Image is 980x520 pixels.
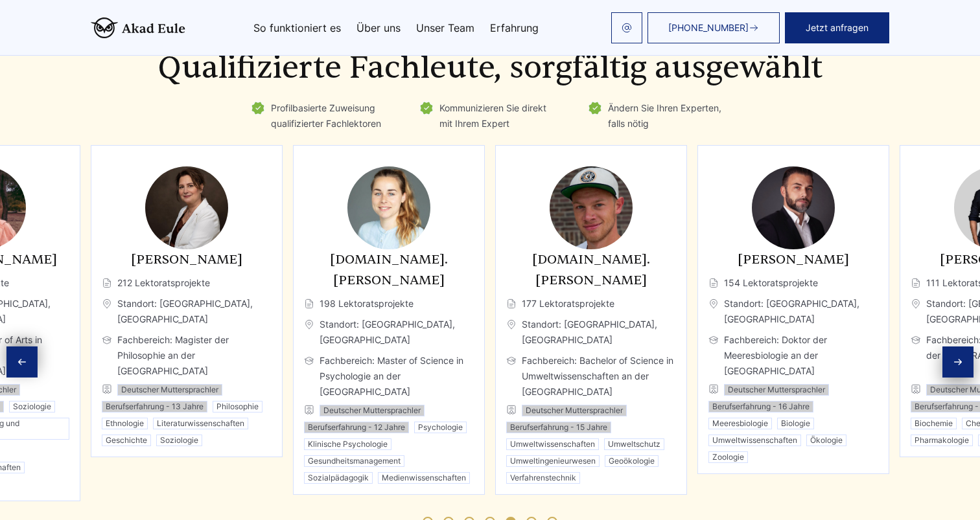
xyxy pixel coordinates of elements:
span: 212 Lektoratsprojekte [102,275,272,291]
li: Zoologie [708,451,748,463]
div: 6 / 11 [293,145,485,495]
div: Next slide [942,346,974,378]
span: [PHONE_NUMBER] [668,23,749,33]
li: Soziologie [9,401,55,413]
li: Deutscher Muttersprachler [522,405,627,416]
a: Erfahrung [490,23,539,33]
span: Standort: [GEOGRAPHIC_DATA], [GEOGRAPHIC_DATA] [102,296,272,327]
img: Dr. Eleanor Fischer [145,166,228,249]
img: logo [91,17,185,38]
a: Über uns [356,23,401,33]
a: Unser Team [416,23,474,33]
span: Standort: [GEOGRAPHIC_DATA], [GEOGRAPHIC_DATA] [708,296,878,327]
li: Sozialpädagogik [304,472,373,484]
li: Biologie [777,418,814,429]
li: Soziologie [156,435,202,446]
span: 154 Lektoratsprojekte [708,275,878,291]
h3: [DOMAIN_NAME]. [PERSON_NAME] [506,249,676,291]
img: M.Sc. Anna Nowak [347,166,430,249]
li: Biochemie [911,418,957,429]
div: 7 / 11 [495,145,687,495]
h3: [PERSON_NAME] [708,249,878,270]
div: 5 / 11 [91,145,283,457]
li: Deutscher Muttersprachler [320,405,425,416]
li: Berufserfahrung - 16 Jahre [708,401,813,413]
li: Pharmakologie [911,435,973,446]
li: Umweltwissenschaften [506,438,599,450]
img: email [622,23,632,33]
div: Previous slide [6,346,38,378]
li: Gesundheitsmanagement [304,455,404,467]
li: Psychologie [414,422,467,433]
h3: [PERSON_NAME] [102,249,272,270]
span: Fachbereich: Doktor der Meeresbiologie an der [GEOGRAPHIC_DATA] [708,332,878,379]
h2: Qualifizierte Fachleute, sorgfältig ausgewählt [91,50,889,86]
li: Klinische Psychologie [304,438,391,450]
span: 177 Lektoratsprojekte [506,296,676,311]
li: Umweltingenieurwesen [506,455,600,467]
li: Berufserfahrung - 12 Jahre [304,422,409,433]
li: Berufserfahrung - 15 Jahre [506,422,611,433]
li: Umweltwissenschaften [708,435,801,446]
span: Fachbereich: Magister der Philosophie an der [GEOGRAPHIC_DATA] [102,332,272,379]
img: Dr. Malte Kusch [752,166,835,249]
a: So funktioniert es [253,23,341,33]
li: Geschichte [102,435,151,446]
span: Standort: [GEOGRAPHIC_DATA], [GEOGRAPHIC_DATA] [506,317,676,348]
li: Deutscher Muttersprachler [117,384,222,396]
img: B.Sc. Eric Zimmermann [550,166,633,249]
li: Ökologie [806,435,846,446]
li: Literaturwissenschaften [153,418,248,429]
li: Berufserfahrung - 13 Jahre [102,401,207,413]
li: Kommunizieren Sie direkt mit Ihrem Expert [419,100,561,131]
a: [PHONE_NUMBER] [647,12,780,43]
div: 8 / 11 [697,145,889,474]
li: Medienwissenschaften [378,472,470,484]
li: Deutscher Muttersprachler [724,384,829,396]
li: Verfahrenstechnik [506,472,580,484]
li: Geoökologie [605,455,659,467]
li: Umweltschutz [604,438,664,450]
li: Philosophie [213,401,262,413]
span: 198 Lektoratsprojekte [304,296,474,311]
h3: [DOMAIN_NAME]. [PERSON_NAME] [304,249,474,291]
span: Fachbereich: Bachelor of Science in Umweltwissenschaften an der [GEOGRAPHIC_DATA] [506,353,676,400]
li: Meeresbiologie [708,418,772,429]
span: Fachbereich: Master of Science in Psychologie an der [GEOGRAPHIC_DATA] [304,353,474,400]
button: Jetzt anfragen [785,12,889,43]
span: Standort: [GEOGRAPHIC_DATA], [GEOGRAPHIC_DATA] [304,317,474,348]
li: Profilbasierte Zuweisung qualifizierter Fachlektoren [250,100,393,131]
li: Ändern Sie Ihren Experten, falls nötig [587,100,730,131]
li: Ethnologie [102,418,148,429]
